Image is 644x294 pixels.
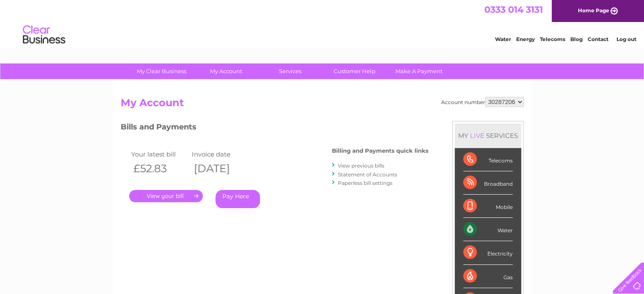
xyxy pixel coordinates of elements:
a: Customer Help [320,63,390,79]
div: Telecoms [463,148,513,171]
a: My Clear Business [127,63,196,79]
div: Electricity [463,241,513,264]
div: Mobile [463,195,513,218]
div: Clear Business is a trading name of Verastar Limited (registered in [GEOGRAPHIC_DATA] No. 3667643... [122,5,522,41]
a: Make A Payment [384,63,454,79]
td: Invoice date [190,148,251,160]
a: Paperless bill settings [338,180,392,186]
div: Broadband [463,171,513,195]
a: My Account [191,63,261,79]
th: [DATE] [190,160,251,177]
img: logo.png [22,22,66,48]
a: Contact [588,36,608,42]
a: 0333 014 3131 [484,4,543,15]
div: Water [463,218,513,241]
div: MY SERVICES [455,124,521,148]
h4: Billing and Payments quick links [332,148,428,154]
a: . [129,190,203,202]
a: Statement of Accounts [338,171,397,178]
h3: Bills and Payments [121,121,428,136]
div: LIVE [468,132,486,140]
a: Services [255,63,325,79]
a: Water [495,36,511,42]
div: Account number [441,97,524,107]
a: Pay Here [216,190,260,208]
a: Blog [570,36,583,42]
a: View previous bills [338,162,384,169]
a: Log out [616,36,636,42]
div: Gas [463,265,513,288]
a: Energy [516,36,535,42]
th: £52.83 [129,160,190,177]
td: Your latest bill [129,148,190,160]
a: Telecoms [540,36,565,42]
h2: My Account [121,97,524,113]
